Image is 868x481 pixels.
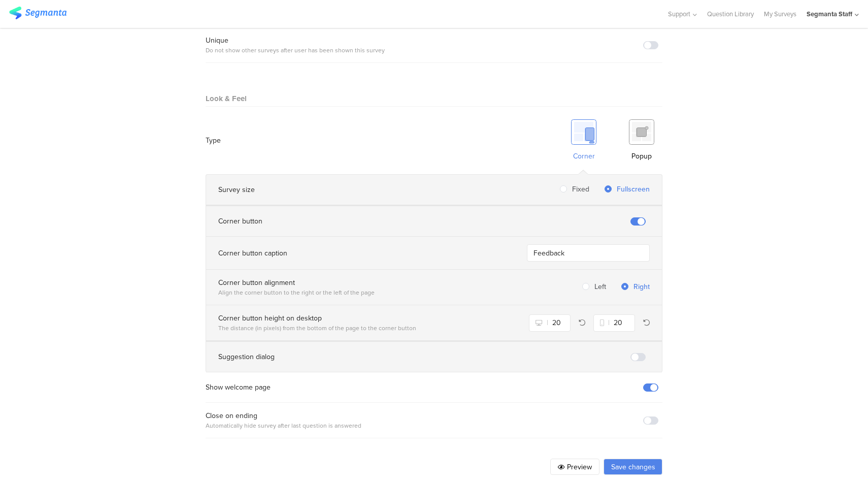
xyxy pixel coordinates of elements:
span: Fullscreen [612,184,650,195]
div: Corner button [218,216,262,227]
span: | [608,317,610,328]
div: Survey size [218,184,255,195]
div: The distance (in pixels) from the bottom of the page to the corner button [218,324,416,333]
img: corner-blue.svg [571,119,596,145]
span: Left [589,281,606,292]
div: Corner button caption [218,248,287,259]
img: segmanta logo [9,7,66,19]
div: Corner button height on desktop [218,313,416,324]
div: Align the corner button to the right or the left of the page [218,288,375,297]
div: Unique [206,35,385,46]
div: Popup [631,151,652,162]
span: Right [628,281,650,292]
div: Look & Feel [206,93,247,106]
div: Show welcome page [206,382,271,393]
div: Suggestion dialog [218,351,275,362]
div: Corner button alignment [218,277,375,288]
span: Support [668,9,690,19]
div: Automatically hide survey after last question is answered [206,421,361,430]
div: Close on ending [206,410,361,421]
span: Fixed [567,184,589,195]
div: Do not show other surveys after user has been shown this survey [206,46,385,55]
span: | [547,317,548,328]
div: Type [206,135,221,146]
div: Corner [573,151,595,162]
button: Save changes [604,459,662,475]
div: Segmanta Staff [807,9,852,19]
img: popup-grey.svg [629,119,654,145]
button: Preview [550,459,599,475]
